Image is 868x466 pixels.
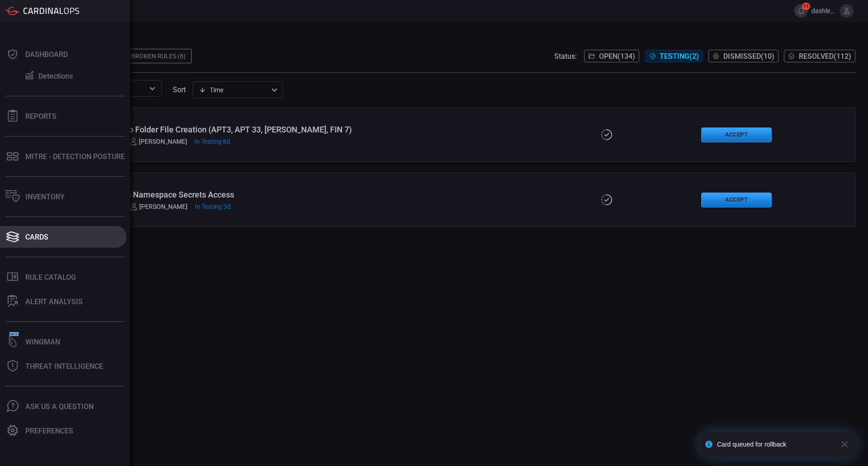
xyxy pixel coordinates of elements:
span: Dismissed ( 10 ) [723,52,774,61]
div: Reports [25,112,57,121]
div: MITRE - Detection Posture [25,152,125,161]
button: Testing(2) [645,50,703,62]
span: Aug 16, 2025 1:21 AM [195,203,231,210]
button: Dismissed(10) [708,50,778,62]
div: Preferences [25,427,73,435]
div: GCP - Kubernetes Namespace Secrets Access [67,190,354,199]
span: Open ( 134 ) [599,52,635,61]
button: Open [146,82,159,95]
div: Inventory [25,193,65,201]
label: sort [173,85,186,94]
button: Accept [701,193,772,207]
div: Wingman [25,338,60,346]
span: Aug 11, 2025 5:17 PM [194,138,230,145]
div: Rule Catalog [25,273,76,282]
div: Threat Intelligence [25,362,103,371]
span: dashley.[PERSON_NAME] [811,7,836,14]
div: Card queued for rollback [717,441,833,448]
div: Cards [25,233,48,241]
button: Resolved(112) [784,50,855,62]
div: ALERT ANALYSIS [25,297,83,306]
button: Open(134) [584,50,639,62]
div: Broken Rules (6) [126,49,192,63]
span: Resolved ( 112 ) [799,52,851,61]
div: [PERSON_NAME] [130,138,187,145]
div: Ask Us A Question [25,402,94,411]
button: Accept [701,127,772,142]
div: Detections [38,72,73,80]
span: Status: [554,52,577,61]
div: Dashboard [25,50,68,59]
button: 15 [794,4,808,18]
div: [PERSON_NAME] [130,203,188,210]
div: Windows - Startup Folder File Creation (APT3, APT 33, Confucius, FIN 7) [67,125,354,134]
div: Time [199,85,269,94]
span: Testing ( 2 ) [660,52,699,61]
span: 15 [802,3,810,10]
